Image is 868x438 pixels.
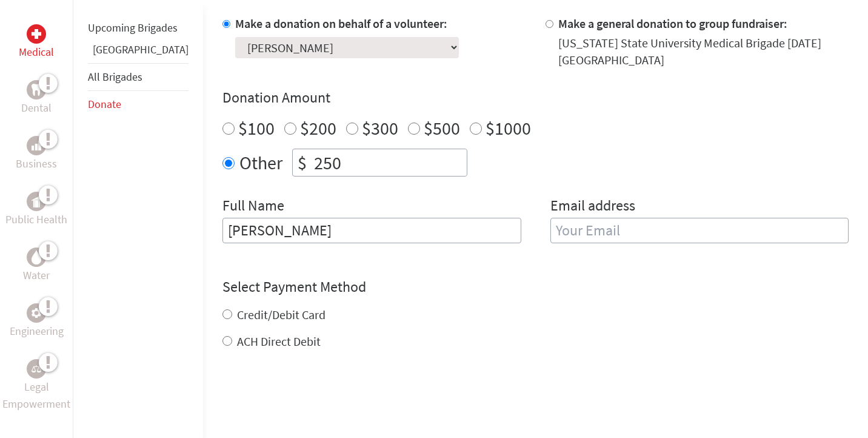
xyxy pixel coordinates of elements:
[300,116,336,140] label: $200
[239,149,282,177] label: Other
[237,307,326,322] label: Credit/Debit Card
[32,141,41,150] img: Business
[312,149,467,176] input: Enter Amount
[32,308,41,318] img: Engineering
[88,41,189,63] li: Guatemala
[88,91,189,118] li: Donate
[32,195,41,207] img: Public Health
[23,248,50,284] a: WaterWater
[362,116,398,140] label: $300
[237,334,321,349] label: ACH Direct Debit
[222,374,407,422] iframe: reCAPTCHA
[88,63,189,91] li: All Brigades
[5,192,67,228] a: Public HealthPublic Health
[27,136,46,155] div: Business
[558,16,787,31] label: Make a general donation to group fundraiser:
[222,88,849,107] h4: Donation Amount
[27,359,46,379] div: Legal Empowerment
[293,149,312,176] div: $
[32,365,41,372] img: Legal Empowerment
[550,218,849,243] input: Your Email
[2,359,70,413] a: Legal EmpowermentLegal Empowerment
[2,379,70,413] p: Legal Empowerment
[27,24,46,44] div: Medical
[558,35,849,69] div: [US_STATE] State University Medical Brigade [DATE] [GEOGRAPHIC_DATA]
[32,84,41,95] img: Dental
[486,116,531,140] label: $1000
[222,196,284,218] label: Full Name
[19,44,54,61] p: Medical
[238,116,275,140] label: $100
[222,218,521,243] input: Enter Full Name
[27,248,46,267] div: Water
[88,15,189,41] li: Upcoming Brigades
[88,70,142,84] a: All Brigades
[222,277,849,297] h4: Select Payment Method
[88,97,121,111] a: Donate
[235,16,447,31] label: Make a donation on behalf of a volunteer:
[27,192,46,211] div: Public Health
[21,80,52,116] a: DentalDental
[5,211,67,228] p: Public Health
[27,80,46,99] div: Dental
[550,196,635,218] label: Email address
[93,42,189,56] a: [GEOGRAPHIC_DATA]
[10,323,64,340] p: Engineering
[32,250,41,264] img: Water
[23,267,50,284] p: Water
[16,136,57,172] a: BusinessBusiness
[16,155,57,172] p: Business
[27,303,46,323] div: Engineering
[424,116,460,140] label: $500
[32,29,41,39] img: Medical
[88,21,178,35] a: Upcoming Brigades
[19,24,54,61] a: MedicalMedical
[10,303,64,340] a: EngineeringEngineering
[21,99,52,116] p: Dental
